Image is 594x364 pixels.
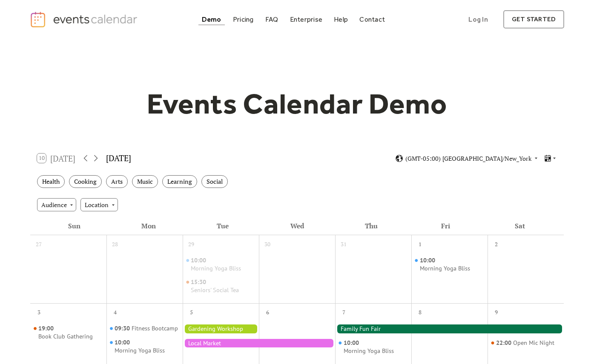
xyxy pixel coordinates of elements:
div: Demo [202,17,221,22]
a: Demo [198,14,225,25]
a: home [30,11,140,28]
div: FAQ [265,17,278,22]
a: get started [503,10,564,28]
a: Contact [356,14,388,25]
h1: Events Calendar Demo [134,86,461,121]
a: Log In [460,10,496,28]
div: Enterprise [290,17,322,22]
div: Help [334,17,348,22]
div: Pricing [233,17,254,22]
a: Pricing [230,14,257,25]
div: Contact [359,17,385,22]
a: Help [330,14,351,25]
a: FAQ [262,14,282,25]
a: Enterprise [287,14,326,25]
